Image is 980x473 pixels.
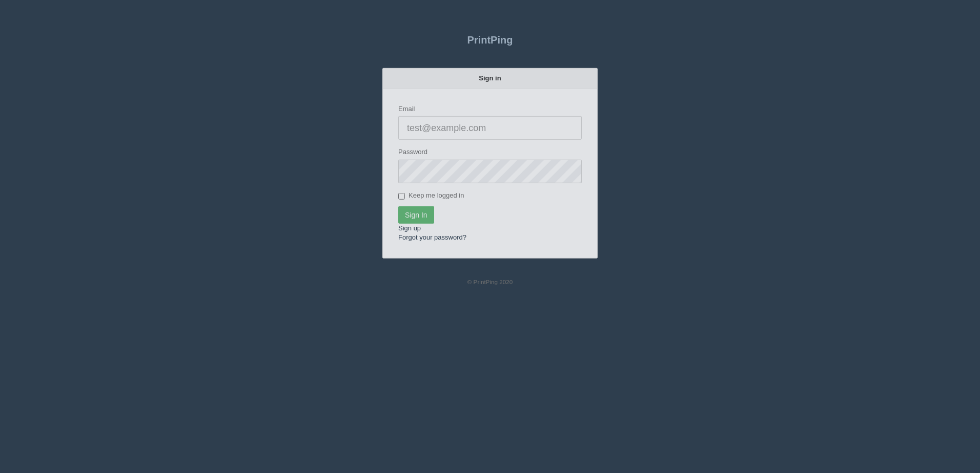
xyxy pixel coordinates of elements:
label: Keep me logged in [398,189,464,200]
input: test@example.com [398,115,582,138]
a: Forgot your password? [398,232,466,240]
label: Email [398,103,415,113]
strong: Sign in [479,73,501,80]
input: Sign In [398,205,434,222]
input: Keep me logged in [398,191,405,198]
small: © PrintPing 2020 [467,278,513,285]
a: PrintPing [382,26,598,51]
label: Password [398,146,427,156]
a: Sign up [398,223,421,230]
